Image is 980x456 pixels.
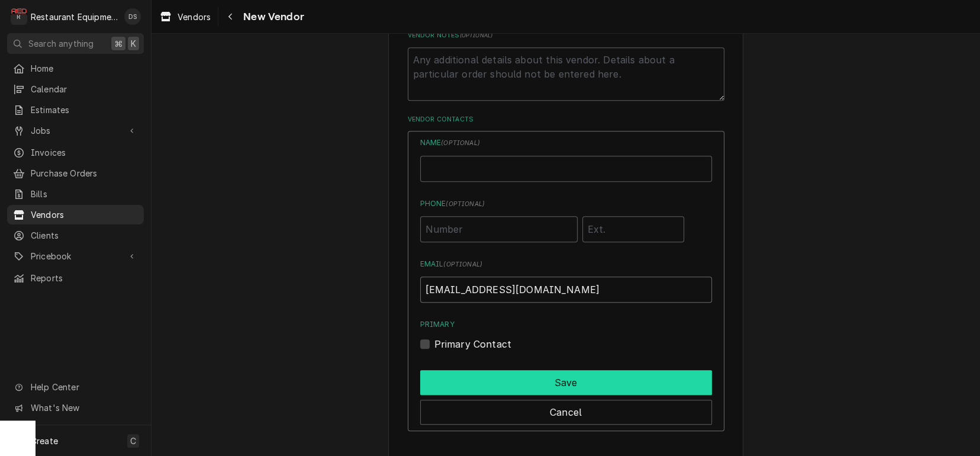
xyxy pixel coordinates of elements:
[420,259,712,303] div: Email
[7,246,144,266] a: Go to Pricebook
[7,398,144,418] a: Go to What's New
[31,402,137,414] span: What's New
[11,8,27,25] div: R
[420,137,712,351] div: Contact Edit Form
[124,8,141,25] div: DS
[31,62,138,75] span: Home
[31,146,138,159] span: Invoices
[7,205,144,224] a: Vendors
[420,400,712,425] button: Cancel
[7,377,144,397] a: Go to Help Center
[408,31,724,100] div: Vendor Notes
[420,365,712,395] div: Button Group Row
[420,319,712,351] div: Primary
[114,37,122,50] span: ⌘
[420,259,712,269] label: Email
[7,100,144,120] a: Estimates
[155,7,215,27] a: Vendors
[582,216,685,242] input: Ext.
[420,319,712,330] label: Primary
[7,59,144,78] a: Home
[130,435,136,447] span: C
[7,268,144,288] a: Reports
[420,137,712,181] div: Name
[11,8,27,25] div: Restaurant Equipment Diagnostics's Avatar
[7,163,144,183] a: Purchase Orders
[31,436,58,446] span: Create
[7,121,144,140] a: Go to Jobs
[408,31,724,40] label: Vendor Notes
[124,8,141,25] div: Derek Stewart's Avatar
[31,167,138,179] span: Purchase Orders
[31,381,137,393] span: Help Center
[443,261,482,268] span: ( optional )
[420,216,578,242] input: Number
[28,37,94,50] span: Search anything
[420,370,712,395] button: Save
[31,11,118,23] div: Restaurant Equipment Diagnostics
[420,137,712,148] label: Name
[31,250,120,262] span: Pricebook
[420,198,712,209] label: Phone
[7,33,144,54] button: Search anything⌘K
[7,143,144,162] a: Invoices
[459,32,492,38] span: ( optional )
[31,188,138,200] span: Bills
[7,184,144,204] a: Bills
[408,115,724,124] label: Vendor Contacts
[131,37,136,50] span: K
[240,9,304,25] span: New Vendor
[31,104,138,116] span: Estimates
[178,11,211,23] span: Vendors
[31,124,120,137] span: Jobs
[420,395,712,425] div: Button Group Row
[31,83,138,95] span: Calendar
[7,226,144,245] a: Clients
[31,229,138,242] span: Clients
[434,337,511,351] label: Primary Contact
[221,7,240,26] button: Navigate back
[7,79,144,99] a: Calendar
[408,115,724,437] div: Vendor Contacts
[420,198,712,242] div: Phone
[31,272,138,284] span: Reports
[441,139,480,147] span: ( optional )
[420,365,712,425] div: Button Group
[31,208,138,221] span: Vendors
[446,200,485,208] span: ( optional )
